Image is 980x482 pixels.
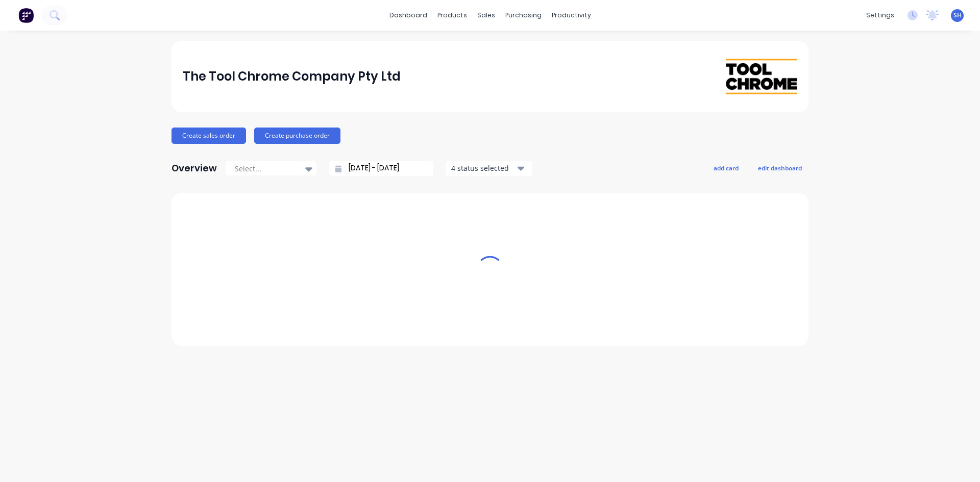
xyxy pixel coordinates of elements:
[751,161,808,174] button: edit dashboard
[183,66,401,87] div: The Tool Chrome Company Pty Ltd
[432,8,472,23] div: products
[500,8,547,23] div: purchasing
[472,8,500,23] div: sales
[953,11,962,20] span: SH
[547,8,596,23] div: productivity
[451,163,516,173] div: 4 status selected
[707,161,745,174] button: add card
[171,128,246,144] button: Create sales order
[726,59,797,94] img: The Tool Chrome Company Pty Ltd
[18,8,34,23] img: Factory
[171,158,217,179] div: Overview
[446,161,532,176] button: 4 status selected
[861,8,899,23] div: settings
[384,8,432,23] a: dashboard
[254,128,340,144] button: Create purchase order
